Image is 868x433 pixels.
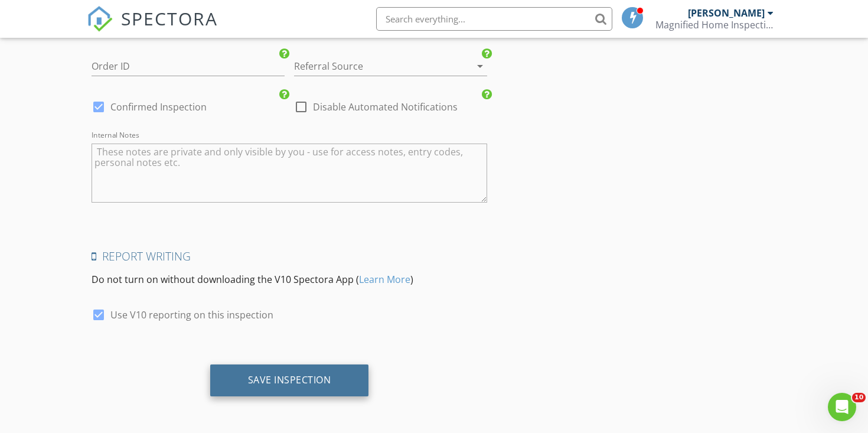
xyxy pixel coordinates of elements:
[852,393,866,402] span: 10
[376,7,612,31] input: Search everything...
[473,59,487,73] i: arrow_drop_down
[92,272,487,287] p: Do not turn on without downloading the V10 Spectora App ( )
[87,16,218,41] a: SPECTORA
[92,144,487,203] textarea: Internal Notes
[121,6,218,31] span: SPECTORA
[313,101,458,113] label: Disable Automated Notifications
[655,19,774,31] div: Magnified Home Inspections
[110,101,207,113] label: Confirmed Inspection
[92,249,487,264] h4: Report Writing
[87,6,113,32] img: The Best Home Inspection Software - Spectora
[359,273,410,286] a: Learn More
[688,7,765,19] div: [PERSON_NAME]
[110,309,273,321] label: Use V10 reporting on this inspection
[248,374,331,386] div: Save Inspection
[828,393,856,421] iframe: Intercom live chat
